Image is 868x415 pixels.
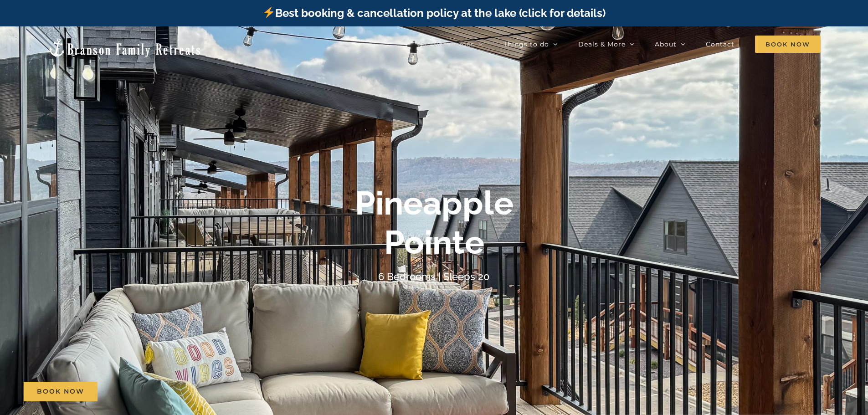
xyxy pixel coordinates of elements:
img: Branson Family Retreats Logo [47,37,202,58]
span: Book Now [37,388,84,395]
b: Pineapple Pointe [355,184,514,261]
span: Vacation homes [416,41,474,47]
span: Contact [706,41,734,47]
img: ⚡️ [263,7,274,18]
a: Book Now [24,382,98,401]
span: Deals & More [578,41,626,47]
span: Book Now [755,36,821,53]
span: About [655,41,677,47]
a: Things to do [503,35,558,53]
a: Contact [706,35,734,53]
a: Best booking & cancellation policy at the lake (click for details) [262,6,605,20]
a: About [655,35,685,53]
a: Deals & More [578,35,634,53]
a: Vacation homes [416,35,483,53]
span: Things to do [503,41,549,47]
nav: Main Menu [416,35,821,53]
h4: 6 Bedrooms | Sleeps 20 [378,271,490,282]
